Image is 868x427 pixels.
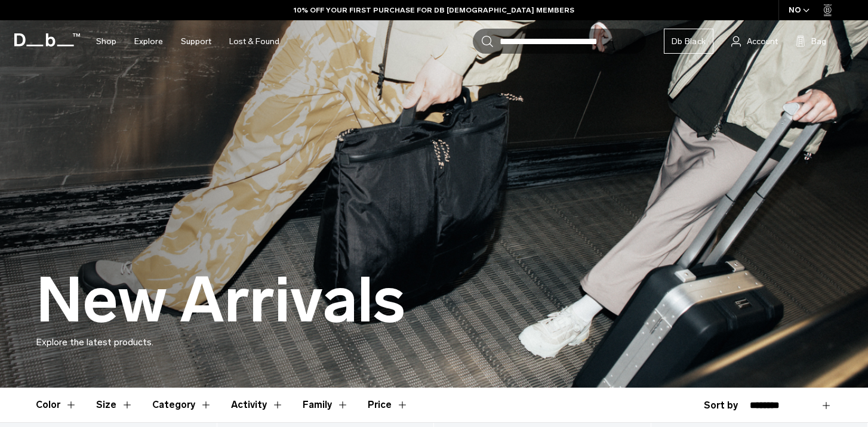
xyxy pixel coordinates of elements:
button: Toggle Filter [36,388,77,422]
a: 10% OFF YOUR FIRST PURCHASE FOR DB [DEMOGRAPHIC_DATA] MEMBERS [294,5,574,16]
span: Bag [811,35,826,48]
button: Toggle Filter [231,388,284,422]
h1: New Arrivals [36,266,405,335]
p: Explore the latest products. [36,335,832,349]
a: Support [181,20,211,63]
span: Account [747,35,778,48]
button: Toggle Price [368,388,408,422]
a: Shop [96,20,116,63]
button: Toggle Filter [152,388,212,422]
a: Lost & Found [229,20,279,63]
button: Toggle Filter [303,388,349,422]
button: Toggle Filter [96,388,133,422]
button: Bag [796,34,826,48]
a: Explore [134,20,163,63]
a: Account [731,34,778,48]
nav: Main Navigation [87,20,288,63]
a: Db Black [664,29,713,54]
